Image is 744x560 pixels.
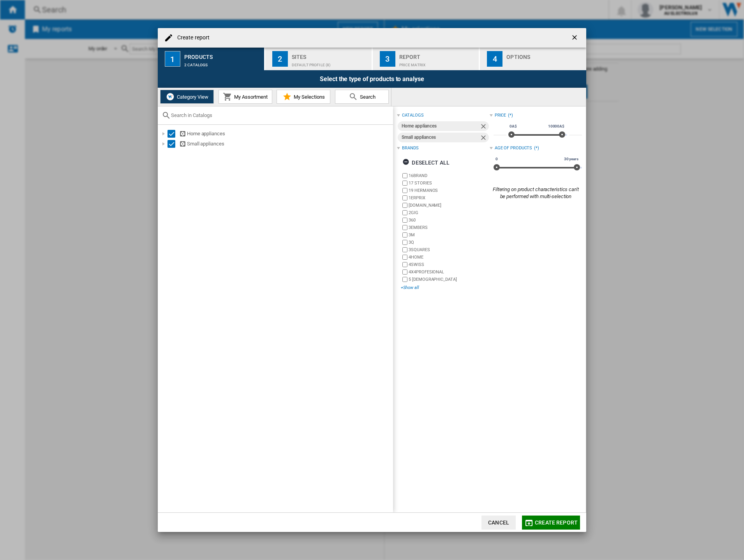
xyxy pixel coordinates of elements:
[495,145,532,151] div: Age of products
[402,247,407,252] input: brand.name
[547,123,566,129] span: 10000A$
[158,48,265,70] button: 1 Products 2 catalogs
[167,130,179,138] md-checkbox: Select
[373,48,480,70] button: 3 Report Price Matrix
[506,51,583,59] div: Options
[402,218,407,223] input: brand.name
[179,140,392,148] div: Small appliances
[508,123,518,129] span: 0A$
[487,51,502,67] div: 4
[409,210,489,216] label: 2GIG
[277,90,330,104] button: My Selections
[402,240,407,245] input: brand.name
[402,145,418,151] div: Brands
[402,156,450,170] div: Deselect all
[535,519,578,526] span: Create report
[232,94,268,100] span: My Assortment
[409,202,489,208] label: [DOMAIN_NAME]
[402,225,407,230] input: brand.name
[409,262,489,268] label: 4SWISS
[494,156,499,162] span: 0
[409,247,489,253] label: 3SQUARES
[402,210,407,215] input: brand.name
[160,90,214,104] button: Category View
[292,94,325,100] span: My Selections
[171,112,389,118] input: Search in Catalogs
[495,112,506,119] div: Price
[402,173,407,178] input: brand.name
[165,51,180,67] div: 1
[409,180,489,186] label: 17 STORIES
[409,217,489,223] label: 360
[571,34,580,43] ng-md-icon: getI18NText('BUTTONS.CLOSE_DIALOG')
[380,51,395,67] div: 3
[409,232,489,238] label: 3M
[402,121,479,131] div: Home appliances
[173,34,210,42] h4: Create report
[409,269,489,275] label: 4X4PROFESIONAL
[480,122,489,132] ng-md-icon: Remove
[335,90,389,104] button: Search
[265,48,372,70] button: 2 Sites Default profile (8)
[402,188,407,193] input: brand.name
[522,516,580,530] button: Create report
[490,186,582,200] div: Filtering on product characteristics can't be performed with multi-selection
[219,90,272,104] button: My Assortment
[184,59,261,67] div: 2 catalogs
[292,51,368,59] div: Sites
[402,255,407,260] input: brand.name
[402,203,407,208] input: brand.name
[568,30,583,46] button: getI18NText('BUTTONS.CLOSE_DIALOG')
[402,262,407,267] input: brand.name
[402,112,423,119] div: catalogs
[480,134,489,143] ng-md-icon: Remove
[166,92,175,101] img: wiser-icon-white.png
[563,156,580,162] span: 30 years
[402,181,407,186] input: brand.name
[272,51,288,67] div: 2
[175,94,208,100] span: Category View
[358,94,376,100] span: Search
[184,51,261,59] div: Products
[409,276,489,282] label: 5 [DEMOGRAPHIC_DATA]
[409,225,489,230] label: 3EMBERS
[481,516,516,530] button: Cancel
[402,277,407,282] input: brand.name
[399,59,476,67] div: Price Matrix
[402,232,407,237] input: brand.name
[402,133,479,142] div: Small appliances
[409,173,489,179] label: 16BRAND
[399,51,476,59] div: Report
[400,156,452,170] button: Deselect all
[409,239,489,245] label: 3Q
[179,130,392,138] div: Home appliances
[409,195,489,201] label: 1ERPRIX
[401,285,489,291] div: +Show all
[409,254,489,260] label: 4HOME
[167,140,179,148] md-checkbox: Select
[292,59,368,67] div: Default profile (8)
[402,195,407,200] input: brand.name
[480,48,586,70] button: 4 Options
[409,188,489,193] label: 19 HERMANOS
[402,269,407,275] input: brand.name
[158,70,586,88] div: Select the type of products to analyse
